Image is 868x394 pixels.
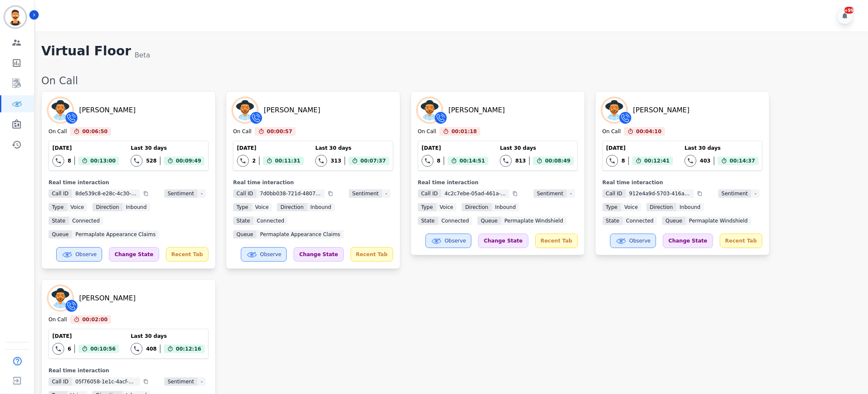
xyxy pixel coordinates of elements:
[233,98,257,122] img: Avatar
[52,145,119,151] div: [DATE]
[49,367,208,374] div: Real time interaction
[5,7,26,27] img: Bordered avatar
[633,105,690,115] div: [PERSON_NAME]
[606,145,673,151] div: [DATE]
[382,189,391,198] span: -
[418,217,438,225] span: State
[72,377,140,386] span: 05f76058-1e1c-4acf-b7ae-fbfda8463557
[72,230,159,239] span: Permaplate Appearance Claims
[462,203,491,211] span: Direction
[41,74,859,88] div: On Call
[315,145,389,151] div: Last 30 days
[267,127,292,136] span: 00:00:57
[197,377,206,386] span: -
[418,189,441,198] span: Call ID
[700,157,711,164] div: 403
[109,247,159,262] div: Change State
[515,157,526,164] div: 813
[629,237,651,244] span: Observe
[622,157,625,164] div: 8
[602,179,762,186] div: Real time interaction
[233,128,251,136] div: On Call
[237,145,304,151] div: [DATE]
[294,247,343,262] div: Change State
[146,345,157,352] div: 408
[52,333,119,340] div: [DATE]
[252,203,272,211] span: voice
[56,247,102,262] button: Observe
[545,157,571,165] span: 00:08:49
[92,203,122,211] span: Direction
[677,203,704,211] span: inbound
[623,217,657,225] span: connected
[233,230,257,239] span: Queue
[233,217,254,225] span: State
[49,98,72,122] img: Avatar
[90,345,116,353] span: 00:10:56
[351,247,393,262] div: Recent Tab
[425,234,471,248] button: Observe
[233,203,252,211] span: Type
[360,157,386,165] span: 00:07:37
[567,189,575,198] span: -
[82,127,108,136] span: 00:06:50
[501,217,567,225] span: Permaplate Windshield
[252,157,256,164] div: 2
[257,230,343,239] span: Permaplate Appearance Claims
[49,316,67,324] div: On Call
[233,179,393,186] div: Real time interaction
[72,189,140,198] span: 8de539c8-e28c-4c30-963b-e5dba8431292
[176,157,201,165] span: 00:09:49
[79,293,136,303] div: [PERSON_NAME]
[418,128,436,136] div: On Call
[164,377,197,386] span: Sentiment
[718,189,751,198] span: Sentiment
[68,345,71,352] div: 6
[644,157,670,165] span: 00:12:41
[233,189,257,198] span: Call ID
[730,157,755,165] span: 00:14:37
[437,157,440,164] div: 8
[164,189,197,198] span: Sentiment
[123,203,150,211] span: inbound
[751,189,760,198] span: -
[49,128,67,136] div: On Call
[626,189,694,198] span: 912e4a9d-5703-416a-b878-8e170c98e027
[422,145,488,151] div: [DATE]
[437,203,457,211] span: voice
[49,230,72,239] span: Queue
[602,98,626,122] img: Avatar
[131,145,205,151] div: Last 30 days
[441,189,509,198] span: 4c2c7ebe-05ad-461a-aa9e-15f08de7db2f
[492,203,520,211] span: inbound
[445,237,466,244] span: Observe
[307,203,335,211] span: inbound
[685,145,759,151] div: Last 30 days
[438,217,473,225] span: connected
[176,345,201,353] span: 00:12:16
[49,189,72,198] span: Call ID
[260,251,281,258] span: Observe
[477,217,501,225] span: Queue
[68,157,71,164] div: 8
[275,157,300,165] span: 00:11:31
[41,43,131,60] h1: Virtual Floor
[82,315,108,324] span: 00:02:00
[646,203,676,211] span: Direction
[621,203,642,211] span: voice
[131,333,205,340] div: Last 30 days
[257,189,325,198] span: 7d0bb038-721d-4807-b60d-45a63b575a3c
[49,217,69,225] span: State
[241,247,287,262] button: Observe
[264,105,320,115] div: [PERSON_NAME]
[418,179,578,186] div: Real time interaction
[49,377,72,386] span: Call ID
[662,217,685,225] span: Queue
[602,128,621,136] div: On Call
[534,189,567,198] span: Sentiment
[67,203,88,211] span: voice
[602,203,621,211] span: Type
[331,157,341,164] div: 313
[197,189,206,198] span: -
[845,7,854,14] div: +99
